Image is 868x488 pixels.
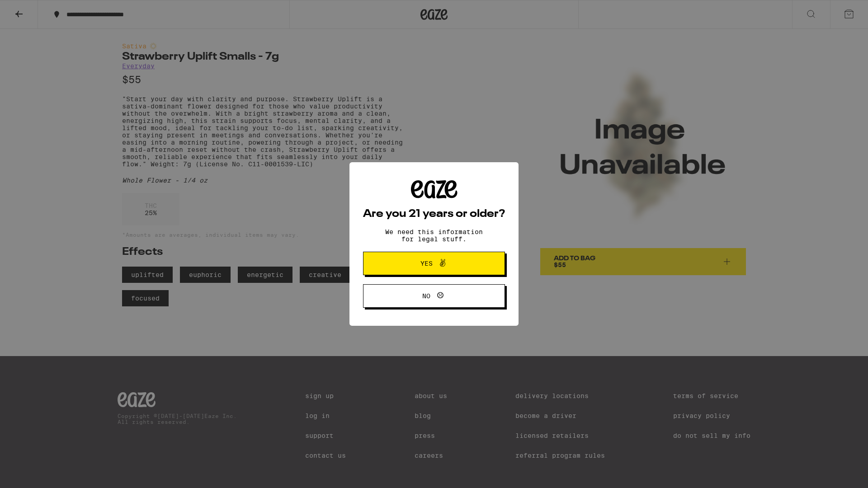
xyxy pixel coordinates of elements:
p: We need this information for legal stuff. [377,228,491,243]
span: Yes [420,260,433,267]
button: No [363,284,505,308]
iframe: Opens a widget where you can find more information [811,461,859,483]
span: No [422,293,430,299]
h2: Are you 21 years or older? [363,209,505,220]
button: Yes [363,252,505,275]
